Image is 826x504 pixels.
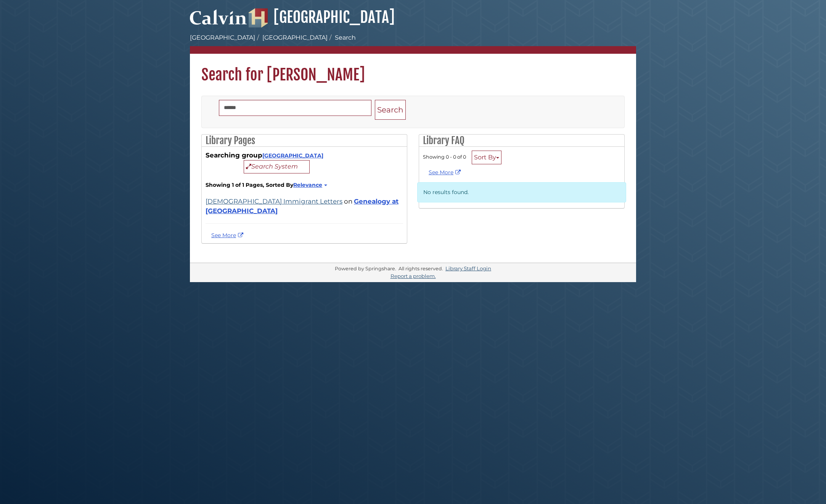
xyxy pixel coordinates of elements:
[249,8,395,27] a: [GEOGRAPHIC_DATA]
[423,154,466,160] span: Showing 0 - 0 of 0
[190,54,636,84] h1: Search for [PERSON_NAME]
[262,34,328,41] a: [GEOGRAPHIC_DATA]
[328,33,356,42] li: Search
[472,151,501,164] button: Sort By
[249,8,268,27] img: Hekman Library Logo
[344,197,352,205] span: on
[262,152,323,159] a: [GEOGRAPHIC_DATA]
[445,265,491,271] a: Library Staff Login
[190,34,255,41] a: [GEOGRAPHIC_DATA]
[206,181,403,189] strong: Showing 1 of 1 Pages, Sorted By
[397,266,444,271] div: All rights reserved.
[190,33,636,54] nav: breadcrumb
[417,182,626,202] p: No results found.
[375,100,406,120] button: Search
[244,160,310,173] button: Search System
[206,151,403,173] div: Searching group
[293,181,326,188] a: Relevance
[334,266,397,271] div: Powered by Springshare.
[206,197,342,205] a: [DEMOGRAPHIC_DATA] Immigrant Letters
[429,169,463,176] a: See More
[190,18,247,24] a: Calvin University
[211,232,245,239] a: See more detmer results
[190,6,247,27] img: Calvin
[391,273,436,279] a: Report a problem.
[202,135,407,147] h2: Library Pages
[419,135,624,147] h2: Library FAQ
